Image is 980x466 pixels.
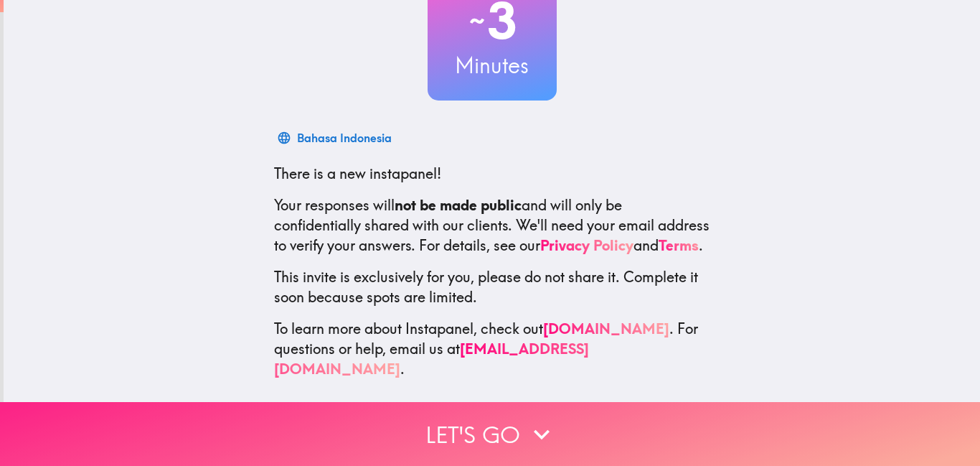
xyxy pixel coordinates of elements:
a: Terms [659,236,699,254]
a: [DOMAIN_NAME] [543,320,669,337]
div: Bahasa Indonesia [297,128,392,148]
b: not be made public [395,196,522,214]
p: Your responses will and will only be confidentially shared with our clients. We'll need your emai... [274,195,710,256]
p: To learn more about Instapanel, check out . For questions or help, email us at . [274,319,710,379]
button: Bahasa Indonesia [274,124,397,152]
p: This invite is exclusively for you, please do not share it. Complete it soon because spots are li... [274,267,710,307]
a: [EMAIL_ADDRESS][DOMAIN_NAME] [274,340,589,378]
span: There is a new instapanel! [274,164,441,182]
a: Privacy Policy [540,236,633,254]
h3: Minutes [428,50,557,80]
